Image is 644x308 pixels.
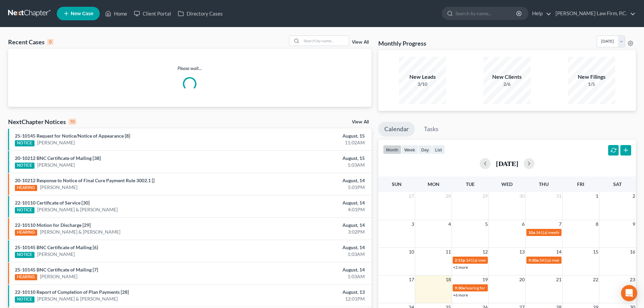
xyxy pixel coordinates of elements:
[629,248,636,256] span: 16
[15,244,98,250] a: 25-10145 BNC Certificate of Mailing [6]
[253,295,365,302] div: 12:01PM
[47,39,53,45] div: 0
[482,248,488,256] span: 12
[528,230,535,235] span: 10a
[428,181,439,187] span: Mon
[15,185,37,191] div: HEARING
[253,139,365,146] div: 11:02AM
[383,145,401,154] button: month
[37,139,75,146] a: [PERSON_NAME]
[632,220,636,228] span: 9
[629,276,636,284] span: 23
[466,181,475,187] span: Tue
[529,7,551,20] a: Help
[496,160,518,167] h2: [DATE]
[15,289,129,295] a: 22-10110 Report of Completion of Plan Payments [28]
[37,162,75,168] a: [PERSON_NAME]
[466,285,553,290] span: hearing for [PERSON_NAME] & [PERSON_NAME]
[15,297,34,303] div: NOTICE
[528,258,539,263] span: 9:30a
[483,73,531,81] div: New Clients
[577,181,584,187] span: Fri
[445,192,452,200] span: 28
[482,192,488,200] span: 29
[484,220,488,228] span: 5
[40,229,120,235] a: [PERSON_NAME] & [PERSON_NAME]
[418,145,432,154] button: day
[552,7,636,20] a: [PERSON_NAME] Law Firm, P.C.
[15,163,34,169] div: NOTICE
[595,192,599,200] span: 1
[399,81,446,88] div: 3/10
[399,73,446,81] div: New Leads
[69,119,76,125] div: 10
[621,285,637,301] div: Open Intercom Messenger
[558,220,562,228] span: 7
[8,65,372,72] p: Please wait...
[568,73,615,81] div: New Filings
[448,220,452,228] span: 4
[37,295,118,302] a: [PERSON_NAME] & [PERSON_NAME]
[401,145,418,154] button: week
[174,7,226,20] a: Directory Cases
[15,252,34,258] div: NOTICE
[15,267,98,273] a: 25-10145 BNC Certificate of Mailing [7]
[253,133,365,139] div: August, 15
[408,276,415,284] span: 17
[519,276,525,284] span: 20
[432,145,445,154] button: list
[253,244,365,251] div: August, 14
[8,118,76,126] div: NextChapter Notices
[352,120,369,124] a: View All
[408,248,415,256] span: 10
[302,36,349,46] input: Search by name...
[595,220,599,228] span: 8
[15,140,34,146] div: NOTICE
[455,7,517,20] input: Search by name...
[408,192,415,200] span: 27
[15,207,34,213] div: NOTICE
[539,258,604,263] span: 341(a) meeting for [PERSON_NAME]
[592,276,599,284] span: 22
[15,230,37,236] div: HEARING
[592,248,599,256] span: 15
[613,181,622,187] span: Sat
[15,222,91,228] a: 22-10110 Motion for Discharge [29]
[253,266,365,273] div: August, 14
[253,206,365,213] div: 4:01PM
[378,122,415,137] a: Calendar
[8,38,53,46] div: Recent Cases
[482,276,488,284] span: 19
[71,11,93,16] span: New Case
[455,285,465,290] span: 9:30a
[253,155,365,162] div: August, 15
[15,274,37,280] div: HEARING
[445,248,452,256] span: 11
[15,133,130,139] a: 25-10145 Request for Notice/Notice of Appearance [8]
[455,258,465,263] span: 2:15p
[130,7,174,20] a: Client Portal
[102,7,130,20] a: Home
[253,222,365,229] div: August, 14
[555,192,562,200] span: 31
[40,273,77,280] a: [PERSON_NAME]
[411,220,415,228] span: 3
[253,177,365,184] div: August, 14
[519,192,525,200] span: 30
[466,258,531,263] span: 341(a) meeting for [PERSON_NAME]
[568,81,615,88] div: 1/5
[253,273,365,280] div: 1:03AM
[253,184,365,191] div: 5:01PM
[453,292,468,298] a: +6 more
[378,39,426,47] h3: Monthly Progress
[453,265,468,270] a: +2 more
[555,248,562,256] span: 14
[392,181,402,187] span: Sun
[539,181,549,187] span: Thu
[352,40,369,45] a: View All
[253,251,365,258] div: 1:03AM
[555,276,562,284] span: 21
[15,155,101,161] a: 20-10212 BNC Certificate of Mailing [38]
[445,276,452,284] span: 18
[40,184,77,191] a: [PERSON_NAME]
